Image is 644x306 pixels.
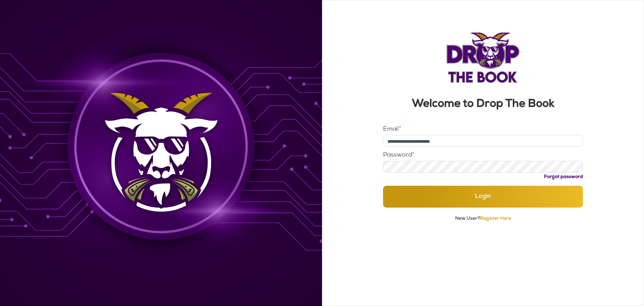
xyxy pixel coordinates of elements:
img: Background Image [97,86,225,220]
a: Register Here [480,216,511,221]
img: Logo [446,33,520,83]
p: New User? [383,216,583,222]
button: Login [383,186,583,208]
label: Email [383,126,401,132]
h3: Welcome to Drop The Book [383,99,583,110]
label: Password [383,152,414,158]
a: Forgot password [544,175,583,179]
